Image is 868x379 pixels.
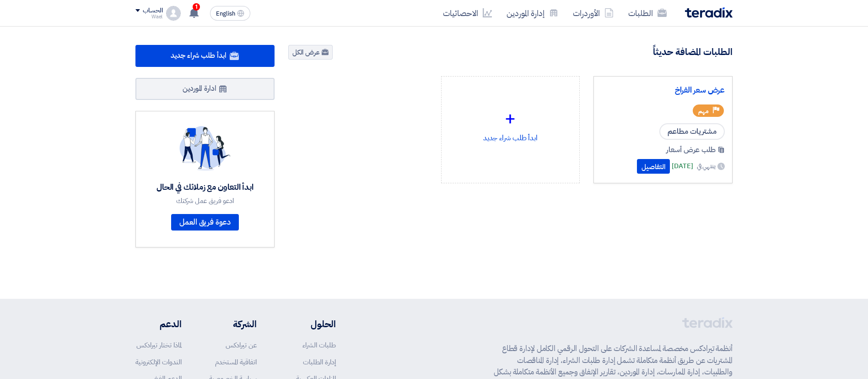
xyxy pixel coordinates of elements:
[302,340,336,350] a: طلبات الشراء
[284,317,336,331] li: الحلول
[216,11,235,17] span: English
[436,2,499,24] a: الاحصائيات
[171,50,226,61] span: ابدأ طلب شراء جديد
[193,3,200,11] span: 1
[179,126,231,171] img: invite_your_team.svg
[697,161,716,171] span: ينتهي في
[156,182,253,192] div: ابدأ التعاون مع زملائك في الحال
[135,14,162,19] div: Wael
[566,2,621,24] a: الأوردرات
[135,317,182,331] li: الدعم
[166,6,181,21] img: profile_test.png
[303,357,336,367] a: إدارة الطلبات
[621,2,674,24] a: الطلبات
[226,340,257,350] a: عن تيرادكس
[156,197,253,205] div: ادعو فريق عمل شركتك
[637,159,670,174] button: التفاصيل
[171,214,239,231] a: دعوة فريق العمل
[209,317,257,331] li: الشركة
[449,84,572,165] div: ابدأ طلب شراء جديد
[136,340,182,350] a: لماذا تختار تيرادكس
[685,7,733,18] img: Teradix logo
[143,7,162,15] div: الحساب
[210,6,250,21] button: English
[215,357,257,367] a: اتفاقية المستخدم
[135,357,182,367] a: الندوات الإلكترونية
[601,86,725,95] a: عرض سعر الفراخ
[653,46,733,58] h4: الطلبات المضافة حديثاً
[499,2,566,24] a: إدارة الموردين
[666,144,716,155] span: طلب عرض أسعار
[698,107,709,115] span: مهم
[672,161,693,171] span: [DATE]
[288,45,333,60] a: عرض الكل
[659,123,725,140] span: مشتريات مطاعم
[449,105,572,132] div: +
[135,78,275,100] a: ادارة الموردين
